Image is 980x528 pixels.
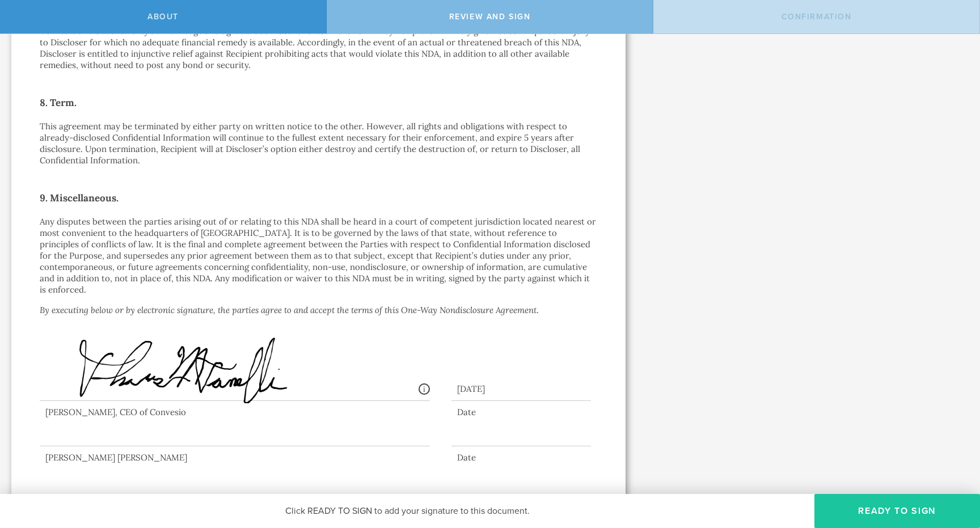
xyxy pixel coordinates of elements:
iframe: Chat Widget [923,440,980,494]
h2: 8. Term. [40,94,597,112]
div: [PERSON_NAME] [PERSON_NAME] [40,452,430,463]
h2: 9. Miscellaneous. [40,189,597,207]
img: SBTCTCXkPfAAAAAElFTkSuQmCC [45,331,311,403]
span: Review and sign [449,12,531,22]
i: By executing below or by electronic signature, the parties agree to and accept the terms of this ... [40,305,537,315]
button: Ready to Sign [814,494,980,528]
p: Any disputes between the parties arising out of or relating to this NDA shall be heard in a court... [40,216,597,295]
div: [DATE] [451,372,591,401]
span: Confirmation [782,12,852,22]
p: Convesio and Second Party acknowledge and agree that a material breach of this NDA by Recipient w... [40,26,597,71]
div: Date [451,452,591,463]
p: This agreement may be terminated by either party on written notice to the other. However, all rig... [40,121,597,166]
span: About [147,12,179,22]
p: . [40,305,597,316]
div: Widget de chat [923,440,980,494]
